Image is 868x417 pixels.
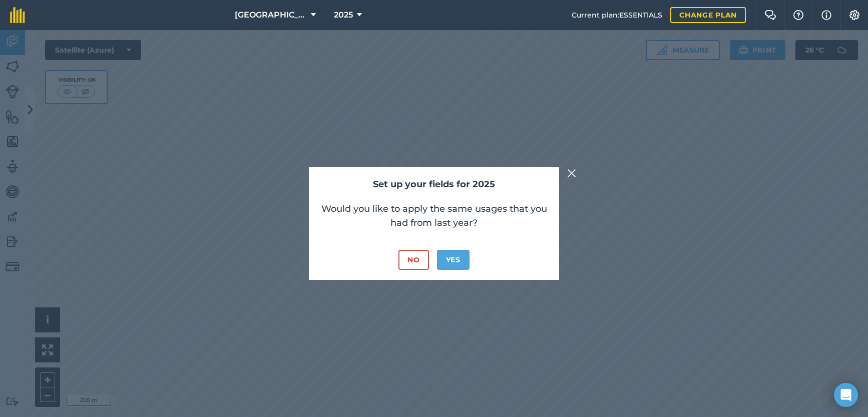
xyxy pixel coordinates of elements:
[319,202,549,230] p: Would you like to apply the same usages that you had from last year?
[235,9,307,21] span: [GEOGRAPHIC_DATA]
[834,383,858,407] div: Open Intercom Messenger
[848,10,860,20] img: A cog icon
[10,7,25,23] img: fieldmargin Logo
[398,250,428,270] button: No
[319,177,549,192] h2: Set up your fields for 2025
[670,7,746,23] a: Change plan
[792,10,804,20] img: A question mark icon
[437,250,470,270] button: Yes
[334,9,353,21] span: 2025
[821,9,831,21] img: svg+xml;base64,PHN2ZyB4bWxucz0iaHR0cDovL3d3dy53My5vcmcvMjAwMC9zdmciIHdpZHRoPSIxNyIgaGVpZ2h0PSIxNy...
[764,10,776,20] img: Two speech bubbles overlapping with the left bubble in the forefront
[572,10,662,21] span: Current plan : ESSENTIALS
[567,167,576,179] img: svg+xml;base64,PHN2ZyB4bWxucz0iaHR0cDovL3d3dy53My5vcmcvMjAwMC9zdmciIHdpZHRoPSIyMiIgaGVpZ2h0PSIzMC...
